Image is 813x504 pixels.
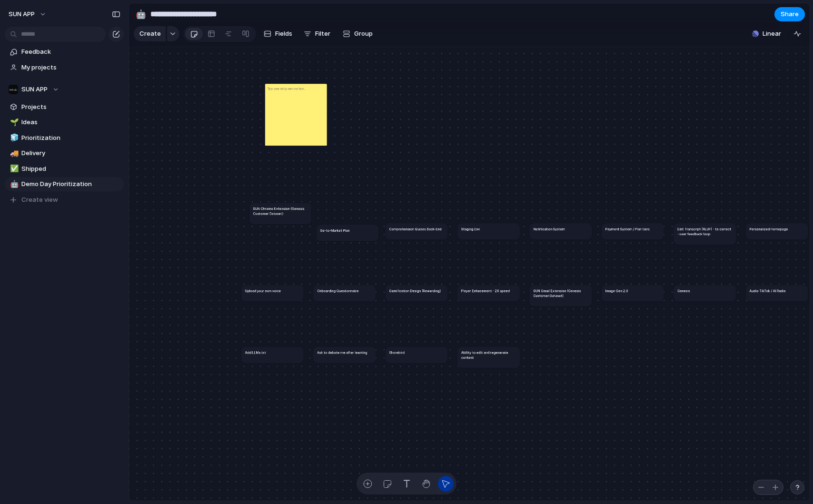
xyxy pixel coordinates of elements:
[9,179,18,189] button: 🤖
[21,118,120,127] span: Ideas
[245,350,266,355] h1: Add LLMs.txt
[10,117,17,128] div: 🌱
[749,288,785,293] h1: Audio TikTok / AI Radio
[5,45,124,59] a: Feedback
[9,118,18,127] button: 🌱
[9,148,18,158] button: 🚚
[10,148,17,159] div: 🚚
[461,288,510,293] h1: Player Enhacement - 2X speed
[389,288,441,293] h1: Gamification Design (Rewarding)
[5,162,124,176] a: ✅Shipped
[748,27,785,41] button: Linear
[5,131,124,145] a: 🧊Prioritization
[749,227,788,231] h1: Personalized Homepage
[21,47,120,57] span: Feedback
[5,60,124,75] a: My projects
[10,132,17,143] div: 🧊
[605,288,628,293] h1: Image Gen 2.0
[677,227,732,237] h1: Edit Transcirpt (RLUF) - to correct - user feedback loop
[245,288,281,293] h1: Upload your own voice
[260,26,296,41] button: Fields
[253,206,307,216] h1: SUN Chrome Extension (Genesis Customer Dataset)
[763,29,781,39] span: Linear
[317,350,367,355] h1: Ask to debate me after learning
[21,148,120,158] span: Delivery
[9,164,18,174] button: ✅
[21,133,120,143] span: Prioritization
[315,29,330,39] span: Filter
[21,102,120,112] span: Projects
[21,195,58,205] span: Create view
[10,179,17,190] div: 🤖
[389,227,442,231] h1: Comprehension Quizes Back-End
[21,179,120,189] span: Demo Day Prioritization
[354,29,373,39] span: Group
[21,63,120,72] span: My projects
[677,288,690,293] h1: Genesis
[9,133,18,143] button: 🧊
[4,7,51,22] button: SUN APP
[136,8,146,20] div: 🤖
[533,288,588,298] h1: SUN Gmail Extension (Genesis Customer Dataset)
[320,228,349,233] h1: Go-to-Market Plan
[5,146,124,160] a: 🚚Delivery
[605,227,650,231] h1: Payment System / Plan tiers
[5,177,124,191] a: 🤖Demo Day Prioritization
[389,350,405,355] h1: Shorebird
[9,10,35,19] span: SUN APP
[338,26,377,41] button: Group
[275,29,292,39] span: Fields
[5,115,124,129] a: 🌱Ideas
[5,100,124,114] a: Projects
[533,227,565,231] h1: Notification System
[139,29,161,39] span: Create
[21,85,48,94] span: SUN APP
[21,164,120,174] span: Shipped
[5,82,124,97] button: SUN APP
[461,227,480,231] h1: Staging Env
[781,10,799,19] span: Share
[133,7,149,22] button: 🤖
[317,288,358,293] h1: Onboarding Questionnaire
[774,7,805,21] button: Share
[461,350,516,360] h1: Ability to edit and regenerate content
[10,163,17,174] div: ✅
[134,26,166,41] button: Create
[5,193,124,207] button: Create view
[300,26,334,41] button: Filter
